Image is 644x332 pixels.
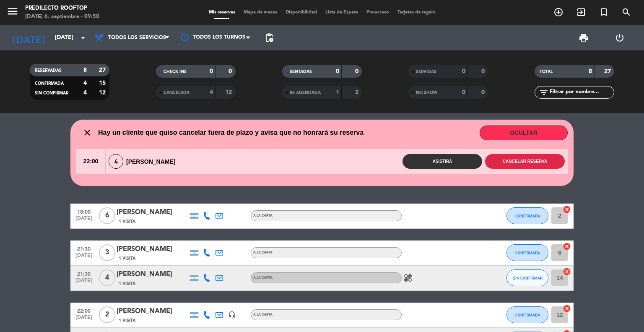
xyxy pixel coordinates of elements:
strong: 0 [210,68,213,74]
span: [DATE] [73,278,94,288]
span: A LA CARTA [253,251,273,254]
strong: 15 [99,80,107,86]
strong: 8 [83,67,87,73]
i: arrow_drop_down [78,33,88,43]
div: [PERSON_NAME] [117,306,188,317]
span: CHECK INS [164,70,187,74]
button: CONFIRMADA [506,244,548,261]
span: TOTAL [540,70,553,74]
div: Predilecto Rooftop [25,4,99,13]
i: filter_list [539,87,549,97]
span: A LA CARTA [253,313,273,316]
button: OCULTAR [480,125,568,140]
strong: 27 [99,67,107,73]
span: [DATE] [73,315,94,324]
input: Filtrar por nombre... [549,88,614,97]
i: cancel [563,205,571,214]
span: Pre-acceso [362,10,393,15]
button: CONFIRMADA [506,306,548,323]
span: 4 [109,154,123,169]
span: CANCELADA [164,91,190,95]
strong: 4 [83,80,87,86]
div: [DATE] 6. septiembre - 09:50 [25,13,99,21]
span: SIN CONFIRMAR [513,276,543,280]
i: healing [403,273,413,283]
span: [DATE] [73,216,94,225]
span: 18:00 [73,207,94,216]
span: Hay un cliente que quiso cancelar fuera de plazo y avisa que no honrará su reserva [98,127,364,138]
strong: 12 [225,89,234,95]
span: Mis reservas [205,10,239,15]
span: Tarjetas de regalo [393,10,440,15]
div: [PERSON_NAME] [106,154,183,169]
strong: 2 [355,89,360,95]
i: cancel [563,242,571,251]
span: NO SHOW [416,91,437,95]
span: CONFIRMADA [515,313,540,317]
button: Asistirá [402,154,482,169]
strong: 0 [481,68,486,74]
button: menu [6,5,19,21]
span: CONFIRMADA [515,214,540,218]
i: turned_in_not [599,7,609,17]
strong: 27 [604,68,613,74]
strong: 4 [83,90,87,96]
button: Cancelar reserva [485,154,565,169]
span: RE AGENDADA [290,91,321,95]
span: 4 [99,269,115,286]
span: 21:30 [73,243,94,253]
strong: 0 [462,68,465,74]
span: 1 Visita [119,317,135,324]
strong: 0 [481,89,486,95]
i: search [621,7,631,17]
i: headset_mic [228,311,236,319]
span: print [579,33,589,43]
strong: 12 [99,90,107,96]
div: [PERSON_NAME] [117,244,188,255]
span: A LA CARTA [253,276,273,280]
span: 3 [99,244,115,261]
span: pending_actions [264,33,274,43]
strong: 0 [462,89,465,95]
button: SIN CONFIRMAR [506,269,548,286]
div: [PERSON_NAME] [117,269,188,280]
span: SENTADAS [290,70,312,74]
i: power_settings_new [615,33,625,43]
i: exit_to_app [576,7,586,17]
span: A LA CARTA [253,214,273,217]
span: 1 Visita [119,218,135,225]
span: Lista de Espera [321,10,362,15]
span: 22:00 [76,149,105,174]
span: RESERVADAS [35,68,62,73]
span: Mapa de mesas [239,10,281,15]
strong: 8 [589,68,592,74]
strong: 1 [336,89,339,95]
div: [PERSON_NAME] [117,207,188,218]
i: close [82,128,92,138]
i: menu [6,5,19,18]
span: 1 Visita [119,280,135,287]
span: 21:30 [73,269,94,278]
button: CONFIRMADA [506,207,548,224]
i: cancel [563,304,571,313]
i: add_circle_outline [553,7,563,17]
span: 2 [99,306,115,323]
span: 22:00 [73,306,94,315]
span: CONFIRMADA [35,81,64,86]
i: cancel [563,267,571,276]
strong: 0 [336,68,339,74]
div: LOG OUT [602,25,638,50]
span: Disponibilidad [281,10,321,15]
i: [DATE] [6,29,51,47]
span: [DATE] [73,253,94,262]
strong: 0 [229,68,234,74]
strong: 4 [210,89,213,95]
span: SIN CONFIRMAR [35,91,68,95]
span: CONFIRMADA [515,251,540,255]
span: 6 [99,207,115,224]
span: Todos los servicios [108,35,166,41]
strong: 0 [355,68,360,74]
span: 1 Visita [119,255,135,262]
span: SERVIDAS [416,70,436,74]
